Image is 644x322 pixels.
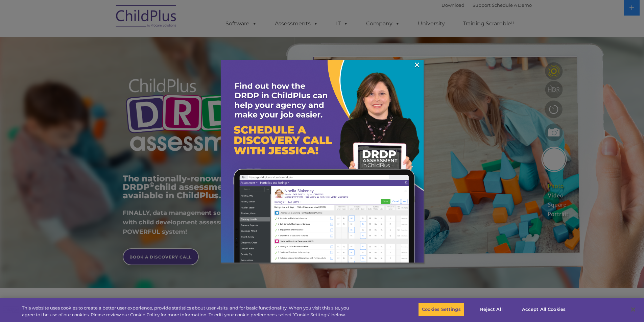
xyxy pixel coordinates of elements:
[518,302,569,317] button: Accept All Cookies
[413,61,421,68] a: ×
[626,302,641,317] button: Close
[470,302,512,317] button: Reject All
[418,302,464,317] button: Cookies Settings
[22,305,354,318] div: This website uses cookies to create a better user experience, provide statistics about user visit...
